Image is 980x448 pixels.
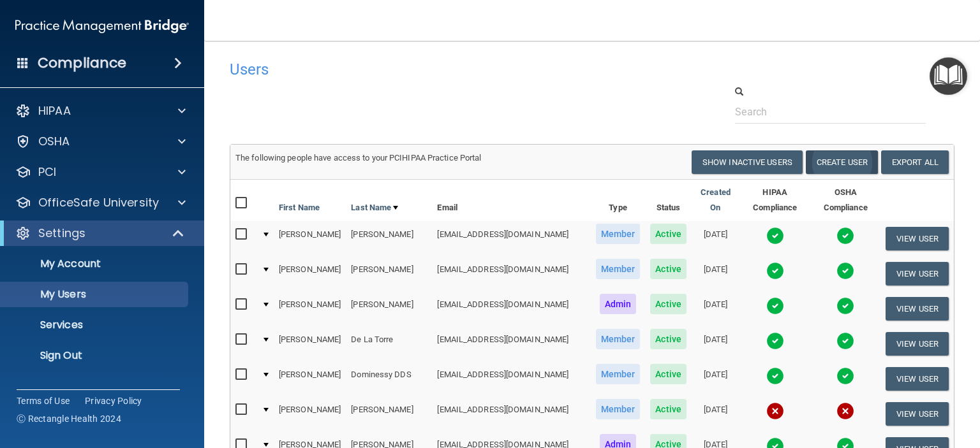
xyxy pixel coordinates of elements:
p: Services [8,319,182,331]
td: [EMAIL_ADDRESS][DOMAIN_NAME] [432,291,590,326]
td: [PERSON_NAME] [274,361,346,396]
button: View User [886,227,949,250]
span: Member [596,329,641,349]
button: Show Inactive Users [692,150,803,174]
p: OSHA [38,134,70,149]
a: First Name [279,200,320,215]
td: [EMAIL_ADDRESS][DOMAIN_NAME] [432,326,590,361]
th: Email [432,180,590,221]
span: Active [650,364,687,384]
span: Active [650,329,687,349]
button: View User [886,297,949,321]
img: tick.e7d51cea.svg [766,262,784,280]
p: Sign Out [8,349,182,362]
td: Dominessy DDS [346,361,432,396]
span: Member [596,399,641,419]
span: Active [650,224,687,244]
a: Last Name [351,200,398,215]
td: [EMAIL_ADDRESS][DOMAIN_NAME] [432,256,590,291]
p: PCI [38,164,56,180]
td: [EMAIL_ADDRESS][DOMAIN_NAME] [432,221,590,256]
th: Status [645,180,692,221]
p: My Users [8,288,182,301]
img: tick.e7d51cea.svg [836,297,854,315]
button: View User [886,332,949,356]
td: [DATE] [692,291,739,326]
span: Member [596,259,641,279]
button: View User [886,367,949,391]
img: tick.e7d51cea.svg [836,262,854,280]
span: Member [596,364,641,384]
a: Terms of Use [17,394,70,407]
img: tick.e7d51cea.svg [766,332,784,350]
a: PCI [15,164,186,180]
img: PMB logo [15,13,189,39]
td: [DATE] [692,361,739,396]
span: Active [650,294,687,314]
img: tick.e7d51cea.svg [836,332,854,350]
img: tick.e7d51cea.svg [836,367,854,385]
span: The following people have access to your PCIHIPAA Practice Portal [235,153,482,163]
td: [EMAIL_ADDRESS][DOMAIN_NAME] [432,396,590,431]
p: My Account [8,257,182,270]
a: Privacy Policy [85,394,142,407]
a: Settings [15,226,185,241]
img: tick.e7d51cea.svg [836,227,854,245]
a: Created On [697,185,734,215]
td: [DATE] [692,396,739,431]
button: Create User [806,150,878,174]
input: Search [735,100,926,124]
a: HIPAA [15,103,186,119]
p: Settings [38,226,85,241]
img: tick.e7d51cea.svg [766,367,784,385]
span: Active [650,259,687,279]
td: [DATE] [692,256,739,291]
button: Open Resource Center [930,57,967,95]
h4: Users [230,61,644,78]
img: tick.e7d51cea.svg [766,297,784,315]
button: View User [886,262,949,285]
td: [PERSON_NAME] [346,291,432,326]
a: OSHA [15,134,186,149]
td: [PERSON_NAME] [274,326,346,361]
span: Admin [600,294,637,314]
th: Type [591,180,646,221]
p: HIPAA [38,103,71,119]
h4: Compliance [38,54,126,72]
a: Export All [881,150,949,174]
td: [EMAIL_ADDRESS][DOMAIN_NAME] [432,361,590,396]
td: [PERSON_NAME] [274,221,346,256]
span: Member [596,224,641,244]
td: De La Torre [346,326,432,361]
td: [PERSON_NAME] [346,396,432,431]
span: Ⓒ Rectangle Health 2024 [17,412,121,425]
td: [PERSON_NAME] [346,256,432,291]
span: Active [650,399,687,419]
a: OfficeSafe University [15,195,186,210]
img: tick.e7d51cea.svg [766,227,784,245]
th: HIPAA Compliance [739,180,811,221]
td: [DATE] [692,326,739,361]
td: [PERSON_NAME] [346,221,432,256]
td: [PERSON_NAME] [274,256,346,291]
td: [PERSON_NAME] [274,291,346,326]
td: [DATE] [692,221,739,256]
th: OSHA Compliance [811,180,881,221]
td: [PERSON_NAME] [274,396,346,431]
iframe: Drift Widget Chat Controller [760,382,965,432]
p: OfficeSafe University [38,195,159,210]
